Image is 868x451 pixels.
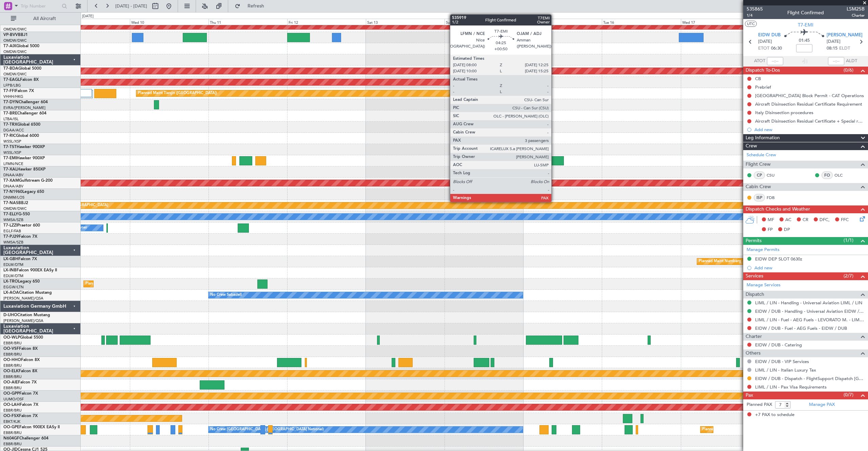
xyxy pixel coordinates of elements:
[841,217,849,223] span: FFC
[3,257,18,261] span: LX-GBH
[3,156,45,160] a: T7-EMIHawker 900XP
[767,195,782,201] a: FDB
[822,172,833,179] div: FO
[809,401,835,408] a: Manage PAX
[827,45,837,52] span: 08:15
[755,308,865,314] a: EIDW / DUB - Handling - Universal Aviation EIDW / DUB
[209,19,287,25] div: Thu 11
[232,1,272,12] button: Refresh
[3,145,17,149] span: T7-TST
[754,127,865,132] div: Add new
[747,5,763,13] span: 535865
[3,392,38,396] a: OO-GPPFalcon 7X
[746,291,764,299] span: Dispatch
[745,21,757,27] button: UTC
[3,347,19,351] span: OO-VSF
[767,57,783,65] input: --:--
[3,195,24,200] a: DNMM/LOS
[3,380,37,384] a: OO-AIEFalcon 7X
[3,33,18,37] span: VP-BVV
[3,179,19,183] span: T7-XAM
[754,58,765,65] span: ATOT
[3,385,22,391] a: EBBR/BRU
[746,237,762,245] span: Permits
[76,223,87,233] div: Owner
[287,19,366,25] div: Fri 12
[827,32,863,39] span: [PERSON_NAME]
[3,414,19,418] span: OO-FSX
[768,217,774,223] span: MF
[3,336,20,340] span: OO-WLP
[755,110,813,115] div: Italy Disinsection procedures
[746,205,810,213] span: Dispatch Checks and Weather
[3,358,21,362] span: OO-HHO
[3,89,34,93] a: T7-FFIFalcon 7X
[3,336,43,340] a: OO-WLPGlobal 5500
[3,223,17,228] span: T7-LZZI
[3,201,18,205] span: T7-NAS
[3,190,22,194] span: T7-N1960
[787,9,824,16] div: Flight Confirmed
[784,227,790,233] span: DP
[3,167,17,172] span: T7-XAL
[755,342,802,348] a: EIDW / DUB - Catering
[3,150,21,155] a: WSSL/XSP
[210,290,242,300] div: No Crew Sabadell
[18,16,72,21] span: All Aircraft
[758,38,772,45] span: [DATE]
[3,201,28,205] a: T7-NASBBJ2
[839,45,850,52] span: ELDT
[3,296,43,301] a: [PERSON_NAME]/QSA
[844,272,853,279] span: (2/7)
[3,184,23,189] a: DNAA/ABV
[602,19,680,25] div: Tue 16
[844,391,853,398] span: (0/7)
[834,172,850,178] a: OLC
[747,401,772,408] label: Planned PAX
[746,392,753,399] span: Pax
[3,27,27,32] a: OMDW/DWC
[3,145,45,149] a: T7-TSTHawker 900XP
[3,313,17,317] span: D-IJHO
[3,156,17,160] span: T7-EMI
[3,38,27,43] a: OMDW/DWC
[3,441,22,447] a: EBBR/BRU
[799,37,810,44] span: 01:45
[846,58,857,65] span: ALDT
[3,78,20,82] span: T7-EAGL
[746,183,771,191] span: Cabin Crew
[3,161,23,166] a: LFMN/NCE
[3,279,40,284] a: LX-TROLegacy 650
[3,257,37,261] a: LX-GBHFalcon 7X
[768,227,773,233] span: FP
[3,212,30,216] a: T7-ELLYG-550
[3,285,24,290] a: EGGW/LTN
[702,425,825,435] div: Planned Maint [GEOGRAPHIC_DATA] ([GEOGRAPHIC_DATA] National)
[3,235,19,239] span: T7-PJ29
[3,173,23,178] a: DNAA/ABV
[3,72,27,77] a: OMDW/DWC
[3,352,22,357] a: EBBR/BRU
[130,19,209,25] div: Wed 10
[3,128,24,133] a: DGAA/ACC
[51,19,130,25] div: Tue 9
[844,237,853,244] span: (1/1)
[3,436,19,440] span: N604GF
[746,349,761,357] span: Others
[3,167,45,172] a: T7-XALHawker 850XP
[3,94,23,99] a: VHHH/HKG
[3,374,22,379] a: EBBR/BRU
[3,291,52,295] a: LX-AOACitation Mustang
[746,272,763,280] span: Services
[3,279,18,284] span: LX-TRO
[747,152,776,159] a: Schedule Crew
[3,44,39,48] a: T7-AIXGlobal 5000
[3,100,48,104] a: T7-DYNChallenger 604
[3,408,22,413] a: EBBR/BRU
[755,359,809,364] a: EIDW / DUB - VIP Services
[3,67,18,71] span: T7-BDA
[3,240,23,245] a: WMSA/SZB
[3,414,38,418] a: OO-FSXFalcon 7X
[755,317,865,323] a: LIML / LIN - Fuel - AEG Fuels - LEVORATO M. - LIML / LIN
[3,363,22,368] a: EBBR/BRU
